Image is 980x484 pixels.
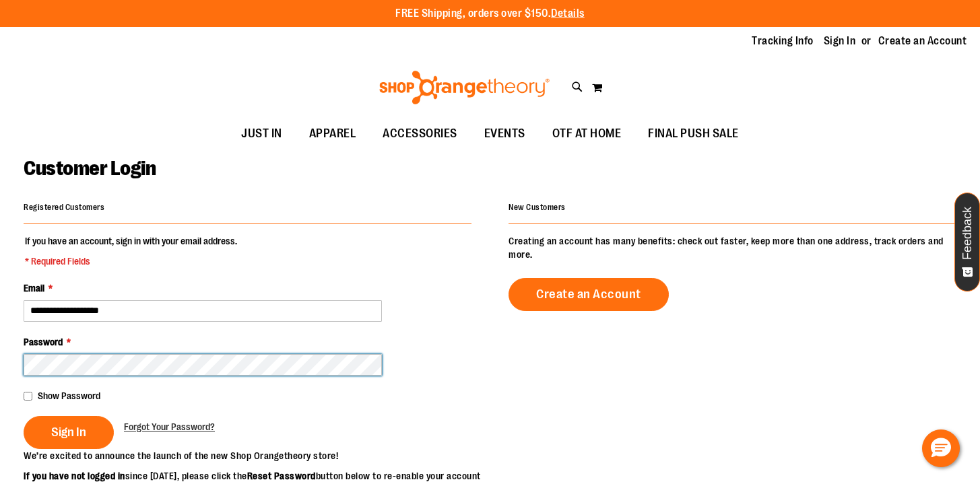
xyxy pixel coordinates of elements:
[961,207,974,260] span: Feedback
[24,203,104,212] strong: Registered Customers
[922,429,960,467] button: Hello, have a question? Let’s chat.
[228,118,296,149] a: JUST IN
[24,283,44,293] span: Email
[38,390,100,401] span: Show Password
[878,34,967,48] a: Create an Account
[309,118,356,149] span: APPAREL
[24,416,114,449] button: Sign In
[24,157,156,180] span: Customer Login
[648,118,739,149] span: FINAL PUSH SALE
[25,254,237,268] span: * Required Fields
[539,118,635,149] a: OTF AT HOME
[241,118,282,149] span: JUST IN
[51,425,86,440] span: Sign In
[369,118,471,149] a: ACCESSORIES
[383,118,457,149] span: ACCESSORIES
[296,118,370,149] a: APPAREL
[24,449,490,462] p: We’re excited to announce the launch of the new Shop Orangetheory store!
[395,6,585,22] p: FREE Shipping, orders over $150.
[124,421,215,432] span: Forgot Your Password?
[124,420,215,434] a: Forgot Your Password?
[551,7,585,20] a: Details
[471,118,539,149] a: EVENTS
[377,71,552,104] img: Shop Orangetheory
[634,118,752,149] a: FINAL PUSH SALE
[954,193,980,291] button: Feedback - Show survey
[752,34,814,48] a: Tracking Info
[509,203,566,212] strong: New Customers
[552,118,622,149] span: OTF AT HOME
[484,118,525,149] span: EVENTS
[536,287,641,302] span: Create an Account
[509,278,669,311] a: Create an Account
[247,471,316,481] strong: Reset Password
[24,337,63,347] span: Password
[824,34,856,48] a: Sign In
[509,234,956,261] p: Creating an account has many benefits: check out faster, keep more than one address, track orders...
[24,471,125,481] strong: If you have not logged in
[24,234,238,268] legend: If you have an account, sign in with your email address.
